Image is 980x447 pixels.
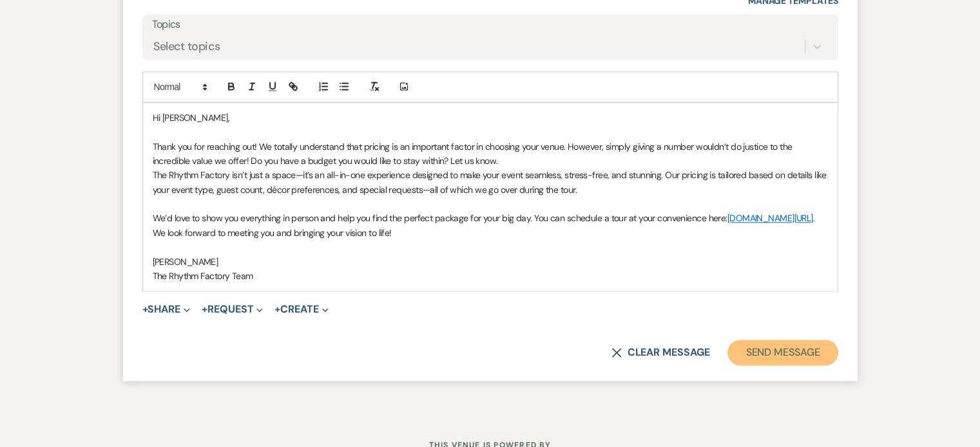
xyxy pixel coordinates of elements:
[727,212,813,224] a: [DOMAIN_NAME][URL]
[274,304,328,315] button: Create
[274,304,280,315] span: +
[153,269,828,283] p: The Rhythm Factory Team
[202,304,263,315] button: Request
[153,255,828,269] p: [PERSON_NAME]
[142,304,148,315] span: +
[202,304,207,315] span: +
[142,304,191,315] button: Share
[611,347,709,358] button: Clear message
[153,211,828,225] p: We’d love to show you everything in person and help you find the perfect package for your big day...
[153,226,828,240] p: We look forward to meeting you and bringing your vision to life!
[153,111,828,125] p: Hi [PERSON_NAME],
[152,15,829,34] label: Topics
[153,140,828,169] p: Thank you for reaching out! We totally understand that pricing is an important factor in choosing...
[153,37,220,55] div: Select topics
[727,340,838,365] button: Send Message
[153,168,828,197] p: The Rhythm Factory isn’t just a space—it’s an all-in-one experience designed to make your event s...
